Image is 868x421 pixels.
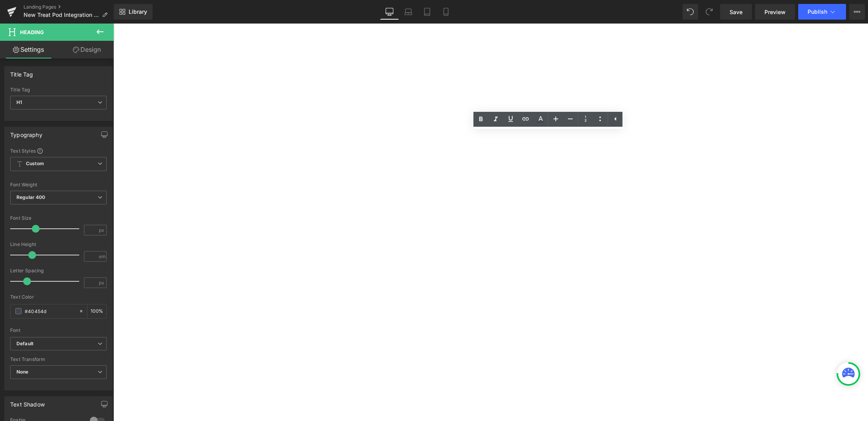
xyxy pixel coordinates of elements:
span: px [99,228,106,233]
div: Title Tag [10,87,107,93]
span: Save [730,8,742,16]
b: H1 [16,99,22,105]
button: Publish [798,4,846,20]
a: Preview [755,4,795,20]
a: Mobile [437,4,455,20]
span: px [99,280,106,285]
span: Preview [764,8,786,16]
div: Text Color [10,294,107,300]
a: New Library [114,4,153,20]
span: Heading [20,29,44,35]
div: Text Transform [10,357,107,362]
b: None [16,369,29,375]
div: Font Weight [10,182,107,188]
b: Regular 400 [16,194,45,200]
a: Tablet [418,4,437,20]
div: Font Size [10,215,107,221]
button: Redo [701,4,717,20]
div: Font [10,328,107,333]
div: Title Tag [10,67,33,78]
i: Default [16,341,33,347]
a: Design [58,41,115,58]
b: Custom [26,160,44,167]
a: Desktop [380,4,399,20]
span: Publish [808,9,827,15]
button: More [849,4,865,20]
input: Color [25,307,75,315]
div: Line Height [10,242,107,247]
a: Landing Pages [24,4,114,10]
span: em [99,254,106,259]
div: % [87,304,106,318]
button: Undo [682,4,698,20]
div: Text Styles [10,148,107,154]
div: Typography [10,127,42,138]
span: New Treat Pod Integration Options [24,12,99,18]
a: Laptop [399,4,418,20]
span: Library [129,8,147,15]
div: Letter Spacing [10,268,107,273]
div: Text Shadow [10,397,45,408]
